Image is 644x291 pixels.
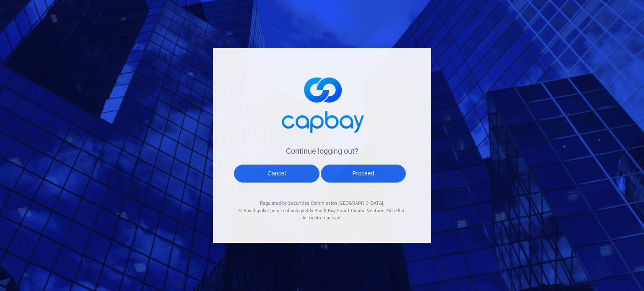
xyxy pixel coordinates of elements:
[276,69,368,138] img: logo
[238,191,406,222] div: Regulated by Securities Commission [GEOGRAPHIC_DATA]. & All rights reserved.
[328,208,405,214] span: Bay Smart Capital Ventures Sdn Bhd.
[239,208,322,214] span: © Bay Supply Chain Technology Sdn Bhd
[321,165,406,183] button: Proceed
[234,165,319,183] button: Cancel
[238,146,406,156] h4: Continue logging out?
